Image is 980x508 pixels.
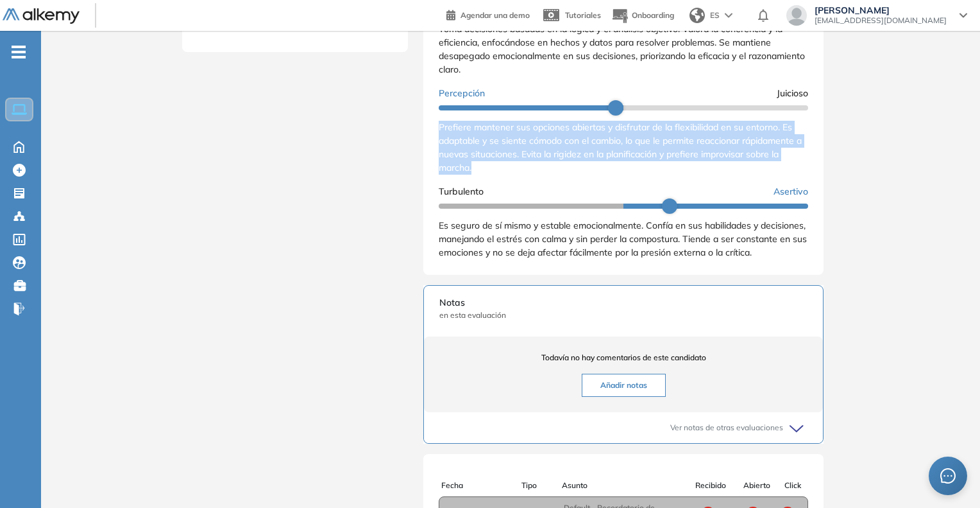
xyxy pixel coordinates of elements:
[439,185,484,198] span: Turbulento
[611,2,674,30] button: Onboarding
[815,5,947,15] span: [PERSON_NAME]
[441,480,521,491] div: Fecha
[439,352,807,363] span: Todavía no hay comentarios de este candidato
[565,10,601,20] span: Tutoriales
[777,87,808,100] span: Juicioso
[439,310,807,321] span: en esta evaluación
[439,121,802,173] span: Prefiere mantener sus opciones abiertas y disfrutar de la flexibilidad en su entorno. Es adaptabl...
[562,480,682,491] div: Asunto
[815,15,947,26] span: [EMAIL_ADDRESS][DOMAIN_NAME]
[725,13,732,18] img: arrow
[777,480,808,491] div: Click
[3,8,80,24] img: Logo
[632,10,674,20] span: Onboarding
[582,374,666,397] button: Añadir notas
[460,10,530,20] span: Agendar una demo
[446,6,530,22] a: Agendar una demo
[689,8,705,23] img: world
[710,10,720,21] span: ES
[773,185,808,198] span: Asertivo
[12,51,26,53] i: -
[736,480,777,491] div: Abierto
[940,468,956,484] span: message
[521,480,562,491] div: Tipo
[439,220,807,258] span: Es seguro de sí mismo y estable emocionalmente. Confía en sus habilidades y decisiones, manejando...
[670,422,783,434] span: Ver notas de otras evaluaciones
[439,87,485,100] span: Percepción
[439,296,807,310] span: Notas
[685,480,736,491] div: Recibido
